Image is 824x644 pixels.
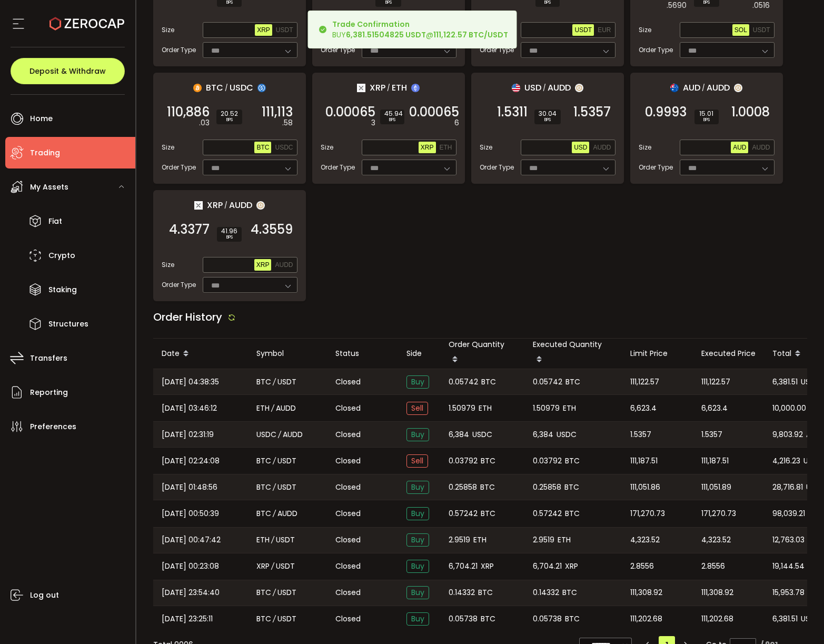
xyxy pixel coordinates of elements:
[630,508,665,520] span: 171,270.73
[335,377,361,388] span: Closed
[275,144,293,151] span: USDC
[162,613,213,625] span: [DATE] 23:25:11
[199,117,210,128] em: .03
[707,81,730,94] span: AUDD
[30,419,76,434] span: Preferences
[335,561,361,572] span: Closed
[449,429,469,441] span: 6,384
[539,117,557,123] i: BPS
[548,81,571,94] span: AUDD
[221,111,238,117] span: 20.52
[699,117,714,123] i: BPS
[335,482,361,493] span: Closed
[449,560,478,572] span: 6,704.21
[639,163,673,172] span: Order Type
[48,214,62,229] span: Fiat
[256,508,271,520] span: BTC
[699,111,714,117] span: 15.01
[558,534,571,546] span: ETH
[732,24,749,36] button: SOL
[206,81,223,94] span: BTC
[30,180,68,195] span: My Assets
[406,402,428,415] span: Sell
[409,107,459,117] span: 0.00065
[731,107,770,117] span: 1.0008
[278,429,281,441] em: /
[449,481,477,493] span: 0.25858
[480,481,495,493] span: BTC
[481,508,495,520] span: BTC
[277,376,296,388] span: USDT
[562,587,577,599] span: BTC
[630,376,659,388] span: 111,122.57
[169,224,210,235] span: 4.3377
[438,142,454,153] button: ETH
[335,587,361,598] span: Closed
[533,402,560,414] span: 1.50979
[772,402,806,414] span: 10,000.00
[533,613,562,625] span: 0.05738
[277,481,296,493] span: USDT
[734,84,742,92] img: zuPXiwguUFiBOIQyqLOiXsnnNitlx7q4LCwEbLHADjIpTka+Lip0HH8D0VTrd02z+wEAAAAASUVORK5CYII=
[772,481,803,493] span: 28,716.81
[335,613,361,625] span: Closed
[406,507,429,520] span: Buy
[406,428,429,441] span: Buy
[497,107,528,117] span: 1.5311
[699,530,824,644] iframe: Chat Widget
[533,376,562,388] span: 0.05742
[262,107,293,117] span: 111,113
[162,560,219,572] span: [DATE] 00:23:08
[153,310,222,324] span: Order History
[207,199,223,212] span: XRP
[346,29,426,40] b: 6,381.51504825 USDT
[630,587,662,599] span: 111,308.92
[533,455,562,467] span: 0.03792
[440,339,524,369] div: Order Quantity
[273,142,295,153] button: USDC
[598,26,611,34] span: EUR
[273,376,276,388] em: /
[701,508,736,520] span: 171,270.73
[630,429,651,441] span: 1.5357
[481,613,495,625] span: BTC
[449,376,478,388] span: 0.05742
[271,402,274,414] em: /
[734,26,747,34] span: SOL
[162,481,217,493] span: [DATE] 01:48:56
[449,508,478,520] span: 0.57242
[274,24,295,36] button: USDT
[257,26,270,34] span: XRP
[533,481,561,493] span: 0.25858
[449,402,475,414] span: 1.50979
[512,84,520,92] img: usd_portfolio.svg
[277,455,296,467] span: USDT
[256,613,271,625] span: BTC
[750,142,772,153] button: AUDD
[411,84,420,92] img: eth_portfolio.svg
[162,508,219,520] span: [DATE] 00:50:39
[283,429,303,441] span: AUDD
[325,107,375,117] span: 0.00065
[273,613,276,625] em: /
[162,260,174,270] span: Size
[335,429,361,440] span: Closed
[256,560,270,572] span: XRP
[480,45,514,55] span: Order Type
[162,45,196,55] span: Order Type
[30,351,67,366] span: Transfers
[162,163,196,172] span: Order Type
[256,402,270,414] span: ETH
[256,261,270,269] span: XRP
[564,481,579,493] span: BTC
[162,25,174,35] span: Size
[277,587,296,599] span: USDT
[256,201,265,210] img: zuPXiwguUFiBOIQyqLOiXsnnNitlx7q4LCwEbLHADjIpTka+Lip0HH8D0VTrd02z+wEAAAAASUVORK5CYII=
[162,429,214,441] span: [DATE] 02:31:19
[48,282,77,298] span: Staking
[221,234,237,241] i: BPS
[276,560,295,572] span: USDT
[48,316,88,332] span: Structures
[256,144,269,151] span: BTC
[225,83,228,93] em: /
